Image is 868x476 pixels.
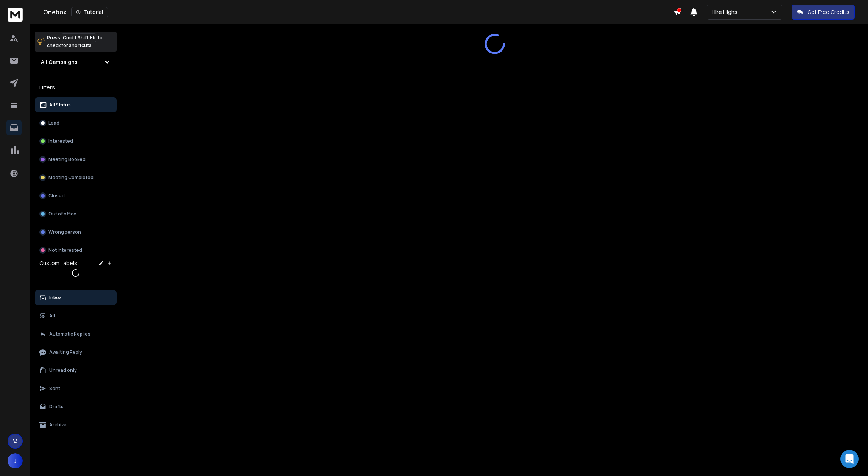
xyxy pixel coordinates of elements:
button: J [8,453,23,468]
button: Archive [35,417,117,432]
p: Automatic Replies [49,331,90,337]
p: Awaiting Reply [49,349,82,355]
h3: Custom Labels [39,259,77,267]
button: Interested [35,134,117,149]
button: Wrong person [35,225,117,240]
span: Cmd + Shift + k [62,33,96,42]
p: Interested [48,138,73,144]
p: Press to check for shortcuts. [47,34,103,49]
p: Archive [49,422,67,428]
button: Awaiting Reply [35,345,117,360]
button: Not Interested [35,243,117,258]
h1: All Campaigns [41,58,78,66]
button: Closed [35,188,117,203]
button: Inbox [35,290,117,305]
button: Meeting Booked [35,152,117,167]
button: Drafts [35,399,117,414]
p: Wrong person [48,229,81,235]
button: All Status [35,97,117,112]
button: Unread only [35,363,117,378]
p: Sent [49,385,60,392]
button: Meeting Completed [35,170,117,185]
p: Drafts [49,404,64,410]
div: Onebox [43,7,673,17]
p: All [49,313,55,319]
p: Get Free Credits [807,8,849,16]
button: Sent [35,381,117,396]
button: Get Free Credits [792,5,855,20]
button: All [35,308,117,323]
p: Hire Highs [712,8,740,16]
p: Inbox [49,295,62,301]
div: Open Intercom Messenger [840,450,859,468]
p: All Status [49,102,71,108]
p: Closed [48,193,65,199]
p: Lead [48,120,59,126]
p: Meeting Booked [48,156,86,162]
button: Tutorial [71,7,108,17]
p: Meeting Completed [48,175,94,181]
button: Lead [35,115,117,131]
h3: Filters [35,82,117,93]
p: Unread only [49,367,77,373]
p: Out of office [48,211,76,217]
button: Automatic Replies [35,326,117,342]
button: All Campaigns [35,55,117,70]
button: Out of office [35,206,117,222]
p: Not Interested [48,247,82,253]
